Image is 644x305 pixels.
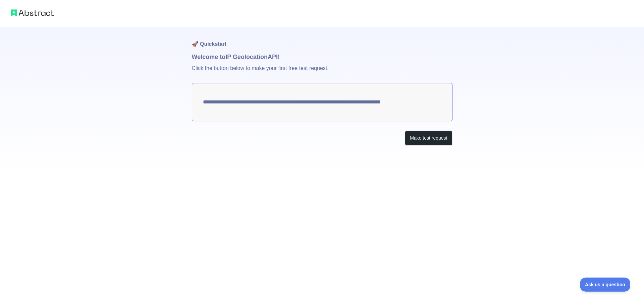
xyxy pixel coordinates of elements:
h1: Welcome to IP Geolocation API! [192,52,452,62]
iframe: Toggle Customer Support [580,278,631,292]
p: Click the button below to make your first free test request. [192,62,452,83]
button: Make test request [405,131,452,146]
img: Abstract logo [11,8,54,17]
h1: 🚀 Quickstart [192,27,452,52]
